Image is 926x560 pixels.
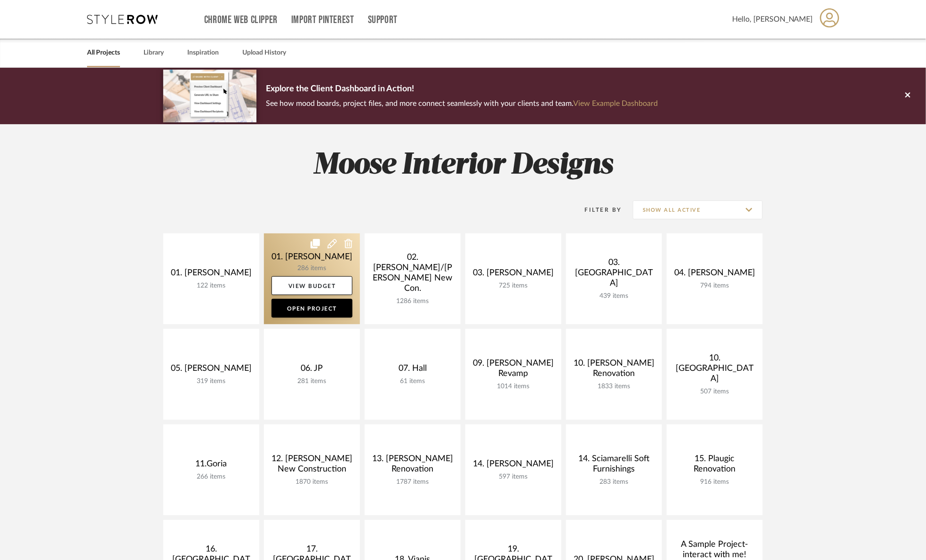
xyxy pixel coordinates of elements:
[473,383,554,391] div: 1014 items
[674,282,755,290] div: 794 items
[372,478,453,486] div: 1787 items
[368,16,398,24] a: Support
[372,377,453,385] div: 61 items
[473,473,554,481] div: 597 items
[574,358,655,383] div: 10. [PERSON_NAME] Renovation
[171,363,252,377] div: 05. [PERSON_NAME]
[573,100,658,107] a: View Example Dashboard
[271,299,352,318] a: Open Project
[574,478,655,486] div: 283 items
[574,257,655,292] div: 03. [GEOGRAPHIC_DATA]
[473,282,554,290] div: 725 items
[271,276,352,295] a: View Budget
[171,282,252,290] div: 122 items
[171,473,252,481] div: 266 items
[574,292,655,300] div: 439 items
[271,377,352,385] div: 281 items
[473,358,554,383] div: 09. [PERSON_NAME] Revamp
[171,377,252,385] div: 319 items
[291,16,354,24] a: Import Pinterest
[271,454,352,478] div: 12. [PERSON_NAME] New Construction
[271,363,352,377] div: 06. JP
[473,459,554,473] div: 14. [PERSON_NAME]
[124,148,802,183] h2: Moose Interior Designs
[674,388,755,396] div: 507 items
[674,268,755,282] div: 04. [PERSON_NAME]
[674,353,755,388] div: 10. [GEOGRAPHIC_DATA]
[204,16,278,24] a: Chrome Web Clipper
[372,252,453,297] div: 02. [PERSON_NAME]/[PERSON_NAME] New Con.
[574,383,655,391] div: 1833 items
[573,205,622,215] div: Filter By
[372,454,453,478] div: 13. [PERSON_NAME] Renovation
[473,268,554,282] div: 03. [PERSON_NAME]
[187,47,219,59] a: Inspiration
[674,478,755,486] div: 916 items
[242,47,286,59] a: Upload History
[574,454,655,478] div: 14. Sciamarelli Soft Furnishings
[171,459,252,473] div: 11.Goria
[144,47,164,59] a: Library
[271,478,352,486] div: 1870 items
[266,97,658,110] p: See how mood boards, project files, and more connect seamlessly with your clients and team.
[87,47,120,59] a: All Projects
[372,297,453,305] div: 1286 items
[171,268,252,282] div: 01. [PERSON_NAME]
[372,363,453,377] div: 07. Hall
[163,70,256,122] img: d5d033c5-7b12-40c2-a960-1ecee1989c38.png
[732,14,813,25] span: Hello, [PERSON_NAME]
[266,82,658,97] p: Explore the Client Dashboard in Action!
[674,454,755,478] div: 15. Plaugic Renovation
